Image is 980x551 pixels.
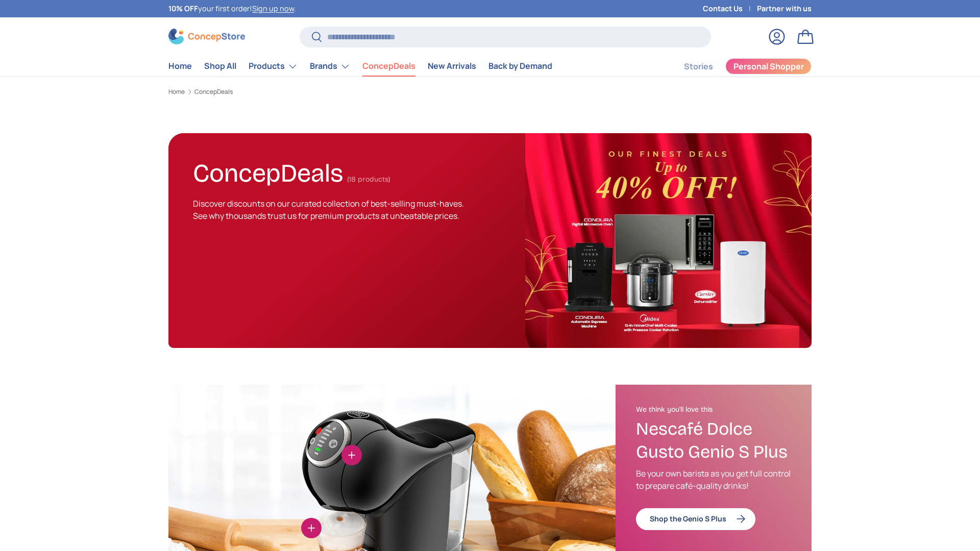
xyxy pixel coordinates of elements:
a: Products [249,56,298,77]
h1: ConcepDeals [193,154,343,188]
nav: Primary [168,56,552,77]
img: ConcepDeals [525,133,812,348]
a: Home [168,89,185,95]
a: Home [168,56,192,76]
strong: 10% OFF [168,4,198,13]
a: Partner with us [757,3,812,14]
a: Contact Us [703,3,757,14]
span: Discover discounts on our curated collection of best-selling must-haves. See why thousands trust ... [193,198,464,221]
a: Back by Demand [488,56,552,76]
a: ConcepDeals [194,89,233,95]
a: ConcepDeals [362,56,415,76]
h2: We think you'll love this [636,405,791,414]
img: ConcepStore [168,29,245,44]
span: (18 products) [347,175,390,184]
span: Personal Shopper [733,62,804,70]
p: your first order! . [168,3,296,14]
a: Brands [310,56,350,77]
a: Shop the Genio S Plus [636,508,755,530]
summary: Brands [304,56,356,77]
nav: Breadcrumbs [168,87,812,96]
p: Be your own barista as you get full control to prepare café-quality drinks! [636,467,791,492]
h3: Nescafé Dolce Gusto Genio S Plus [636,418,791,464]
a: Sign up now [252,4,294,13]
a: New Arrivals [428,56,476,76]
a: Stories [684,57,713,77]
nav: Secondary [659,56,812,77]
a: Personal Shopper [725,58,812,74]
a: Shop All [204,56,236,76]
summary: Products [242,56,304,77]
